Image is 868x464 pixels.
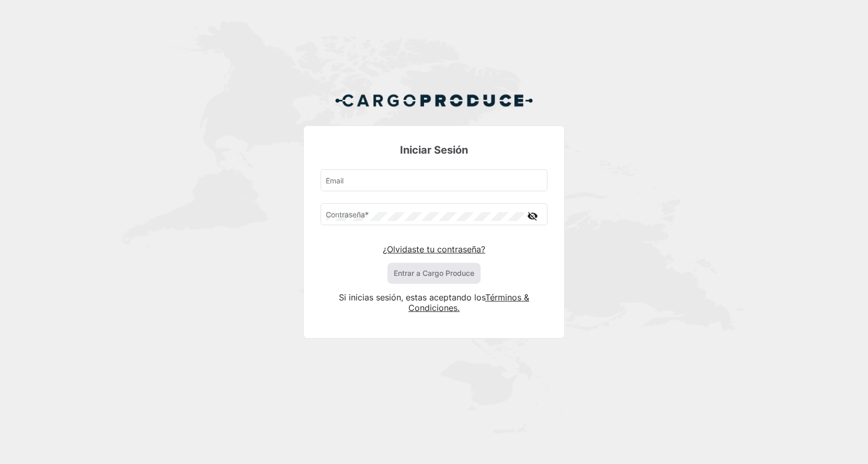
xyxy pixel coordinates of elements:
[339,292,485,303] span: Si inicias sesión, estas aceptando los
[408,292,529,313] a: Términos & Condiciones.
[527,210,539,223] mat-icon: visibility_off
[335,88,533,113] img: Cargo Produce Logo
[383,244,485,254] a: ¿Olvidaste tu contraseña?
[321,143,547,157] h3: Iniciar Sesión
